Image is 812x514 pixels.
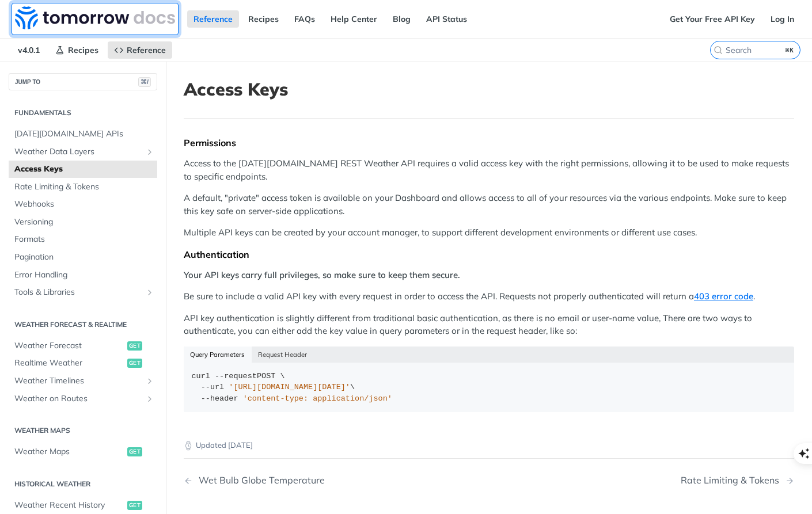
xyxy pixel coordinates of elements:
button: Show subpages for Weather on Routes [145,394,154,403]
a: Webhooks [9,196,157,213]
span: Weather Data Layers [14,146,142,158]
span: '[URL][DOMAIN_NAME][DATE]' [229,383,350,391]
p: API key authentication is slightly different from traditional basic authentication, as there is n... [184,312,794,338]
span: Error Handling [14,269,154,281]
div: Wet Bulb Globe Temperature [193,475,325,486]
img: Tomorrow.io Weather API Docs [15,6,175,29]
p: A default, "private" access token is available on your Dashboard and allows access to all of your... [184,192,794,218]
span: ⌘/ [138,77,151,87]
a: Rate Limiting & Tokens [9,178,157,196]
p: Access to the [DATE][DOMAIN_NAME] REST Weather API requires a valid access key with the right per... [184,157,794,183]
div: Permissions [184,137,794,149]
span: get [127,447,142,456]
a: Log In [764,10,800,28]
h2: Weather Maps [9,425,157,436]
a: Formats [9,231,157,248]
a: Reference [187,10,239,28]
span: Weather on Routes [14,393,142,405]
span: 'content-type: application/json' [243,394,392,403]
a: Recipes [242,10,285,28]
a: Error Handling [9,266,157,284]
kbd: ⌘K [783,44,797,56]
a: Blog [386,10,417,28]
a: [DATE][DOMAIN_NAME] APIs [9,125,157,143]
span: v4.0.1 [12,41,46,59]
span: Tools & Libraries [14,287,142,298]
button: Show subpages for Tools & Libraries [145,288,154,297]
a: Realtime Weatherget [9,355,157,372]
a: Help Center [324,10,384,28]
nav: Pagination Controls [184,463,794,497]
p: Multiple API keys can be created by your account manager, to support different development enviro... [184,226,794,239]
span: Realtime Weather [14,357,124,369]
a: Weather Forecastget [9,337,157,355]
a: Weather Mapsget [9,443,157,460]
div: Authentication [184,249,794,260]
svg: Search [714,45,723,55]
a: Tools & LibrariesShow subpages for Tools & Libraries [9,284,157,301]
button: Request Header [252,347,314,363]
span: Recipes [68,45,98,55]
span: Weather Recent History [14,500,124,511]
span: Reference [127,45,166,55]
span: Weather Maps [14,446,124,458]
h2: Fundamentals [9,108,157,118]
a: Access Keys [9,161,157,178]
a: Next Page: Rate Limiting & Tokens [681,475,794,486]
a: Pagination [9,249,157,266]
a: API Status [420,10,473,28]
h2: Weather Forecast & realtime [9,319,157,330]
a: Get Your Free API Key [663,10,761,28]
a: Weather TimelinesShow subpages for Weather Timelines [9,372,157,390]
span: Weather Forecast [14,340,124,352]
span: Formats [14,234,154,245]
div: Rate Limiting & Tokens [681,475,785,486]
p: Be sure to include a valid API key with every request in order to access the API. Requests not pr... [184,290,794,303]
h2: Historical Weather [9,479,157,489]
span: get [127,341,142,351]
h1: Access Keys [184,79,794,100]
span: curl [192,372,210,380]
span: Versioning [14,216,154,228]
a: Versioning [9,214,157,231]
span: --url [201,383,225,391]
button: Show subpages for Weather Timelines [145,376,154,386]
span: Access Keys [14,163,154,175]
a: FAQs [288,10,321,28]
a: Recipes [49,41,105,59]
span: [DATE][DOMAIN_NAME] APIs [14,128,154,140]
div: POST \ \ [192,371,787,405]
p: Updated [DATE] [184,440,794,451]
a: Weather on RoutesShow subpages for Weather on Routes [9,390,157,408]
a: 403 error code [694,291,753,302]
a: Weather Recent Historyget [9,497,157,514]
span: get [127,359,142,368]
a: Reference [108,41,172,59]
span: --header [201,394,238,403]
span: --request [215,372,257,380]
strong: Your API keys carry full privileges, so make sure to keep them secure. [184,269,460,280]
span: Rate Limiting & Tokens [14,181,154,193]
span: get [127,501,142,510]
span: Webhooks [14,199,154,210]
button: Show subpages for Weather Data Layers [145,147,154,157]
a: Weather Data LayersShow subpages for Weather Data Layers [9,143,157,161]
button: JUMP TO⌘/ [9,73,157,90]
span: Weather Timelines [14,375,142,387]
a: Previous Page: Wet Bulb Globe Temperature [184,475,445,486]
span: Pagination [14,252,154,263]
